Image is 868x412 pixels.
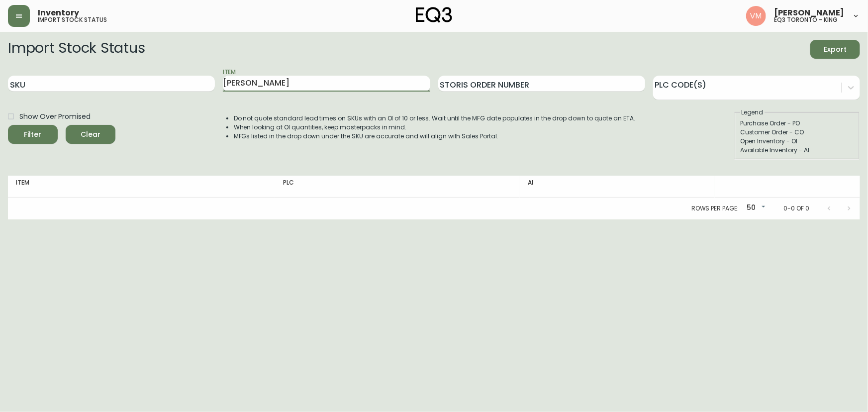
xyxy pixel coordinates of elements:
[234,132,636,141] li: MFGs listed in the drop down under the SKU are accurate and will align with Sales Portal.
[740,128,854,137] div: Customer Order - CO
[8,176,275,198] th: Item
[774,17,838,23] h5: eq3 toronto - king
[740,108,765,117] legend: Legend
[234,123,636,132] li: When looking at OI quantities, keep masterpacks in mind.
[74,128,107,141] span: Clear
[810,40,860,59] button: Export
[234,114,636,123] li: Do not quote standard lead times on SKUs with an OI of 10 or less. Wait until the MFG date popula...
[520,176,715,198] th: AI
[740,146,854,155] div: Available Inventory - AI
[743,200,768,216] div: 50
[66,125,115,144] button: Clear
[38,9,79,17] span: Inventory
[746,6,766,26] img: 0f63483a436850f3a2e29d5ab35f16df
[691,204,739,213] p: Rows per page:
[275,176,520,198] th: PLC
[740,119,854,128] div: Purchase Order - PO
[19,111,91,122] span: Show Over Promised
[24,128,42,141] div: Filter
[8,125,58,144] button: Filter
[38,17,107,23] h5: import stock status
[774,9,844,17] span: [PERSON_NAME]
[783,204,809,213] p: 0-0 of 0
[416,7,453,23] img: logo
[740,137,854,146] div: Open Inventory - OI
[818,43,852,56] span: Export
[8,40,145,59] h2: Import Stock Status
